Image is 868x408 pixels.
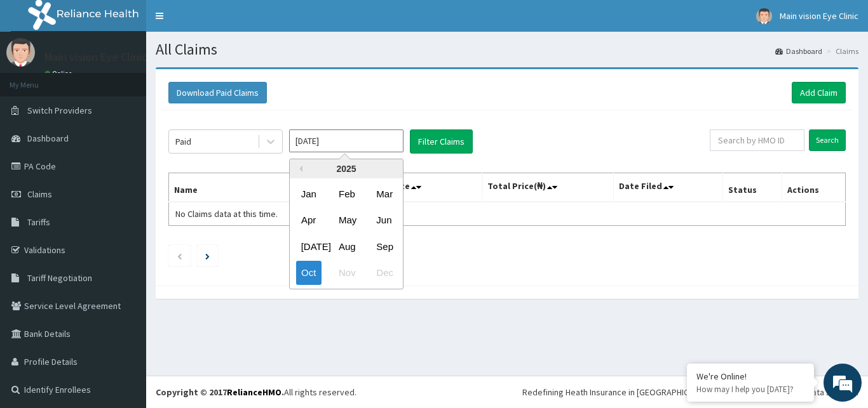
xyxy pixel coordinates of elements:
div: Paid [175,135,191,148]
span: No Claims data at this time. [175,208,278,220]
h1: All Claims [156,41,858,58]
li: Claims [824,46,858,56]
th: Date Filed [614,173,723,202]
th: Name [169,173,339,202]
th: Actions [782,173,845,202]
div: Choose March 2025 [371,182,397,206]
span: Claims [27,188,52,200]
button: Download Paid Claims [168,82,267,103]
span: Switch Providers [27,105,92,116]
img: User Image [6,38,35,67]
div: Choose September 2025 [371,235,397,258]
div: Choose June 2025 [371,209,397,232]
div: Choose July 2025 [296,235,322,258]
strong: Copyright © 2017 . [156,386,284,398]
div: We're Online! [696,371,804,382]
div: Choose February 2025 [334,182,359,206]
a: Dashboard [775,46,822,56]
div: Minimize live chat window [208,6,239,37]
button: Previous Year [296,166,302,172]
a: Add Claim [792,82,846,103]
textarea: Type your message and hit 'Enter' [6,273,242,317]
p: Main vision Eye Clinic [44,51,147,63]
span: Main vision Eye Clinic [780,10,858,22]
div: Choose April 2025 [296,209,322,232]
button: Filter Claims [410,129,473,154]
input: Search by HMO ID [710,129,804,151]
p: How may I help you today? [696,384,804,395]
div: Choose October 2025 [296,261,322,285]
div: Choose January 2025 [296,182,322,206]
img: d_794563401_company_1708531726252_794563401 [24,63,51,95]
div: Choose May 2025 [334,209,359,232]
div: month 2025-10 [290,181,403,286]
footer: All rights reserved. [146,376,868,408]
div: Redefining Heath Insurance in [GEOGRAPHIC_DATA] using Telemedicine and Data Science! [522,386,858,398]
th: Status [723,173,782,202]
span: We're online! [74,123,175,251]
div: Choose August 2025 [334,235,359,258]
span: Tariffs [27,216,50,228]
div: Chat with us now [66,71,214,88]
span: Dashboard [27,133,69,144]
a: Previous page [177,250,182,261]
a: RelianceHMO [227,386,281,398]
a: Online [44,69,75,78]
th: Total Price(₦) [482,173,614,202]
div: 2025 [290,159,403,178]
span: Tariff Negotiation [27,272,92,284]
input: Select Month and Year [289,129,403,152]
img: User Image [756,8,772,24]
input: Search [809,129,846,151]
a: Next page [205,250,210,261]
